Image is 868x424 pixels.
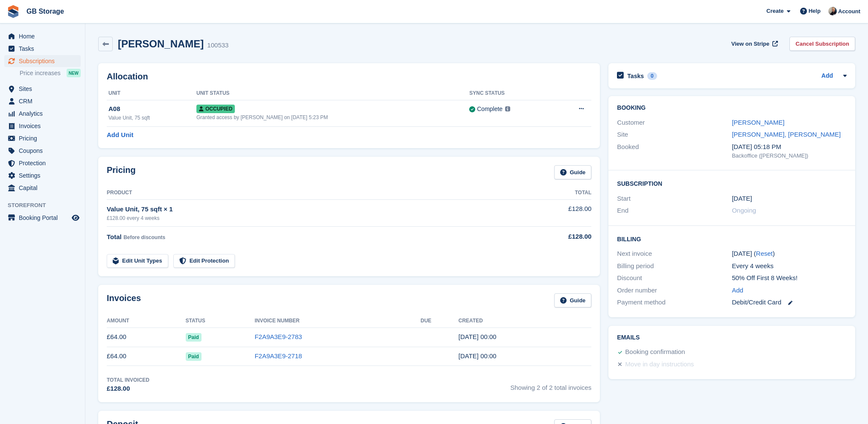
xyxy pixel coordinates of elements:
th: Product [107,186,517,200]
h2: [PERSON_NAME] [118,38,204,50]
div: Backoffice ([PERSON_NAME]) [732,152,847,160]
span: View on Stripe [731,40,769,48]
span: Pricing [19,132,70,144]
a: F2A9A3E9-2718 [254,352,302,360]
div: Every 4 weeks [732,261,847,271]
div: Customer [617,118,732,128]
time: 2025-09-06 23:00:38 UTC [459,333,497,340]
div: Order number [617,286,732,295]
span: Total [107,233,122,240]
span: Coupons [19,145,70,157]
a: Guide [554,293,592,307]
div: Payment method [617,298,732,307]
a: menu [4,157,81,169]
span: Create [766,7,783,15]
span: Protection [19,157,70,169]
th: Amount [107,314,186,328]
div: Granted access by [PERSON_NAME] on [DATE] 5:23 PM [196,114,469,121]
span: Paid [186,333,202,342]
h2: Billing [617,234,847,243]
a: menu [4,170,81,181]
div: 50% Off First 8 Weeks! [732,273,847,283]
a: Add [732,286,743,295]
h2: Invoices [107,293,141,307]
div: £128.00 [107,384,149,394]
div: 0 [647,72,657,80]
a: Reset [756,250,773,257]
a: Add Unit [107,130,133,140]
span: Subscriptions [19,55,70,67]
h2: Tasks [627,72,644,80]
td: £128.00 [517,199,592,226]
a: [PERSON_NAME], [PERSON_NAME] [732,131,841,138]
td: £64.00 [107,328,186,347]
span: Showing 2 of 2 total invoices [510,376,591,394]
h2: Emails [617,334,847,341]
a: menu [4,120,81,132]
a: Cancel Subscription [789,37,855,51]
a: Guide [554,165,592,179]
div: Booked [617,142,732,160]
a: [PERSON_NAME] [732,119,784,126]
span: Booking Portal [19,212,70,224]
div: Value Unit, 75 sqft [108,114,196,122]
div: Billing period [617,261,732,271]
a: Add [821,71,833,81]
a: F2A9A3E9-2783 [254,333,302,340]
time: 2025-08-09 23:00:00 UTC [732,194,752,204]
div: Value Unit, 75 sqft × 1 [107,205,517,214]
a: menu [4,182,81,194]
span: Invoices [19,120,70,132]
span: Storefront [8,201,85,210]
div: NEW [67,69,81,77]
th: Total [517,186,592,200]
span: Before discounts [123,234,165,240]
span: Settings [19,170,70,181]
h2: Subscription [617,179,847,187]
a: GB Storage [23,4,67,18]
h2: Pricing [107,165,136,179]
a: menu [4,132,81,144]
h2: Booking [617,105,847,111]
span: Price increases [20,69,61,77]
img: icon-info-grey-7440780725fd019a000dd9b08b2336e03edf1995a4989e88bcd33f0948082b44.svg [505,106,510,111]
td: £64.00 [107,347,186,366]
span: Occupied [196,105,235,113]
a: menu [4,55,81,67]
a: menu [4,43,81,55]
span: Sites [19,83,70,95]
th: Unit Status [196,87,469,100]
div: Complete [477,105,503,114]
div: £128.00 [517,232,592,242]
div: 100533 [207,41,228,50]
img: Karl Walker [828,7,837,15]
span: Help [809,7,821,15]
th: Unit [107,87,196,100]
div: Discount [617,273,732,283]
a: menu [4,83,81,95]
span: Account [838,7,860,16]
img: stora-icon-8386f47178a22dfd0bd8f6a31ec36ba5ce8667c1dd55bd0f319d3a0aa187defe.svg [7,5,20,18]
time: 2025-08-09 23:00:32 UTC [459,352,497,360]
div: Start [617,194,732,204]
th: Sync Status [469,87,554,100]
span: Paid [186,352,202,361]
th: Status [186,314,255,328]
a: Edit Protection [173,254,235,268]
th: Invoice Number [254,314,421,328]
span: Home [19,30,70,42]
div: Debit/Credit Card [732,298,847,307]
a: menu [4,30,81,42]
div: Next invoice [617,249,732,259]
div: Total Invoiced [107,376,149,384]
div: [DATE] 05:18 PM [732,142,847,152]
div: [DATE] ( ) [732,249,847,259]
div: Move in day instructions [625,360,694,370]
div: £128.00 every 4 weeks [107,214,517,222]
th: Due [421,314,459,328]
span: Tasks [19,43,70,55]
span: Ongoing [732,207,756,214]
div: Booking confirmation [625,347,685,357]
span: CRM [19,95,70,107]
h2: Allocation [107,72,591,82]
